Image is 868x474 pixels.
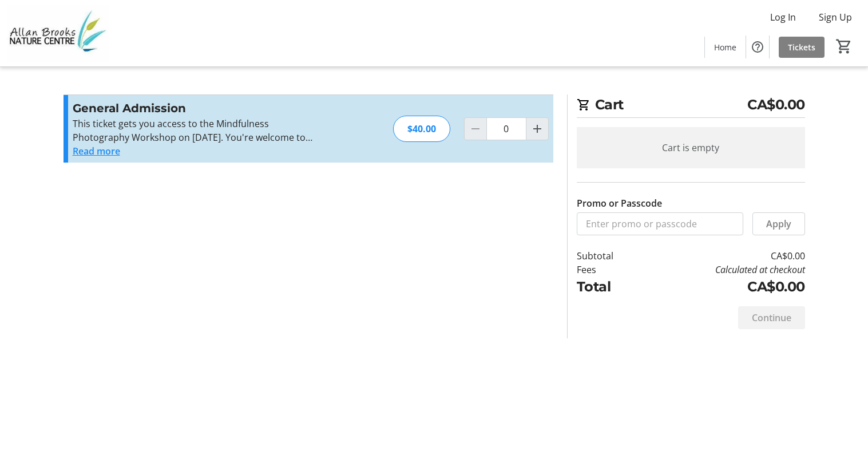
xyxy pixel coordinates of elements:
td: Fees [577,263,643,276]
a: Tickets [779,37,825,58]
a: Home [705,37,746,58]
td: CA$0.00 [643,276,804,297]
button: Increment by one [526,118,548,140]
img: Allan Brooks Nature Centre's Logo [7,5,109,62]
span: Tickets [788,41,815,53]
td: Subtotal [577,249,643,263]
span: Home [714,41,736,53]
span: Sign Up [819,10,852,24]
label: Promo or Passcode [577,196,662,210]
h2: Cart [577,94,805,118]
span: Apply [766,217,791,231]
td: CA$0.00 [643,249,804,263]
button: Apply [752,212,805,235]
button: Help [746,35,769,58]
p: This ticket gets you access to the Mindfulness Photography Workshop on [DATE]. You're welcome to ... [73,117,323,144]
div: $40.00 [393,116,450,142]
input: Enter promo or passcode [577,212,743,235]
button: Sign Up [810,8,861,26]
h3: General Admission [73,100,323,117]
input: General Admission Quantity [486,117,526,140]
button: Read more [73,144,120,158]
button: Log In [761,8,805,26]
td: Total [577,276,643,297]
td: Calculated at checkout [643,263,804,276]
button: Cart [834,36,854,57]
span: Log In [770,10,796,24]
span: CA$0.00 [747,94,805,115]
div: Cart is empty [577,127,805,168]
